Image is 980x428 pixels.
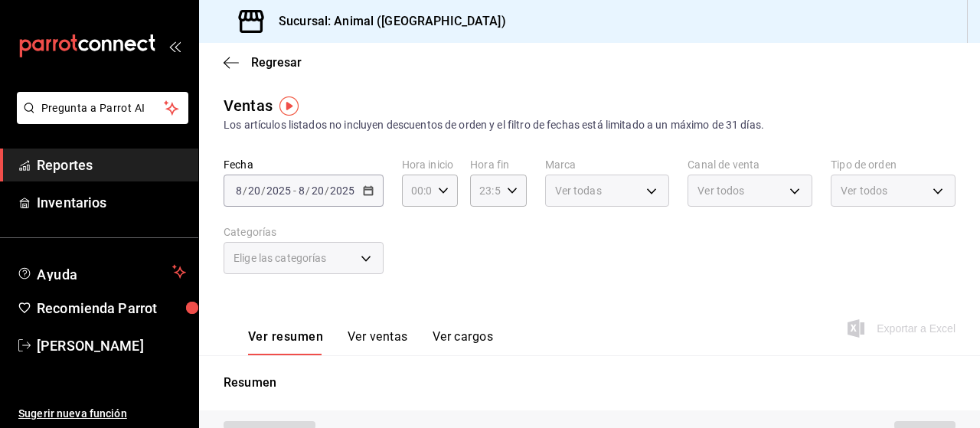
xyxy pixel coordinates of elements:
[11,111,188,127] a: Pregunta a Parrot AI
[325,185,329,197] span: /
[555,183,602,198] span: Ver todas
[17,92,188,124] button: Pregunta a Parrot AI
[433,329,494,355] button: Ver cargos
[261,185,266,197] span: /
[37,263,166,281] span: Ayuda
[279,96,299,116] img: Tooltip marker
[688,159,812,170] label: Canal de venta
[37,192,186,213] span: Inventarios
[235,185,243,197] input: --
[243,185,247,197] span: /
[248,329,493,355] div: navigation tabs
[247,185,261,197] input: --
[311,185,325,197] input: --
[329,185,355,197] input: ----
[224,117,955,133] div: Los artículos listados no incluyen descuentos de orden y el filtro de fechas está limitado a un m...
[697,183,744,198] span: Ver todos
[251,55,302,70] span: Regresar
[41,100,165,116] span: Pregunta a Parrot AI
[224,55,302,70] button: Regresar
[831,159,955,170] label: Tipo de orden
[37,298,186,319] span: Recomienda Parrot
[293,185,296,197] span: -
[402,159,458,170] label: Hora inicio
[470,159,526,170] label: Hora fin
[224,374,955,392] p: Resumen
[234,250,327,266] span: Elige las categorías
[224,94,273,117] div: Ventas
[841,183,887,198] span: Ver todos
[224,227,384,237] label: Categorías
[224,159,384,170] label: Fecha
[37,155,186,175] span: Reportes
[18,406,186,422] span: Sugerir nueva función
[266,12,506,31] h3: Sucursal: Animal ([GEOGRAPHIC_DATA])
[348,329,408,355] button: Ver ventas
[266,185,292,197] input: ----
[305,185,310,197] span: /
[298,185,305,197] input: --
[168,40,181,52] button: open_drawer_menu
[37,335,186,356] span: [PERSON_NAME]
[248,329,323,355] button: Ver resumen
[545,159,670,170] label: Marca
